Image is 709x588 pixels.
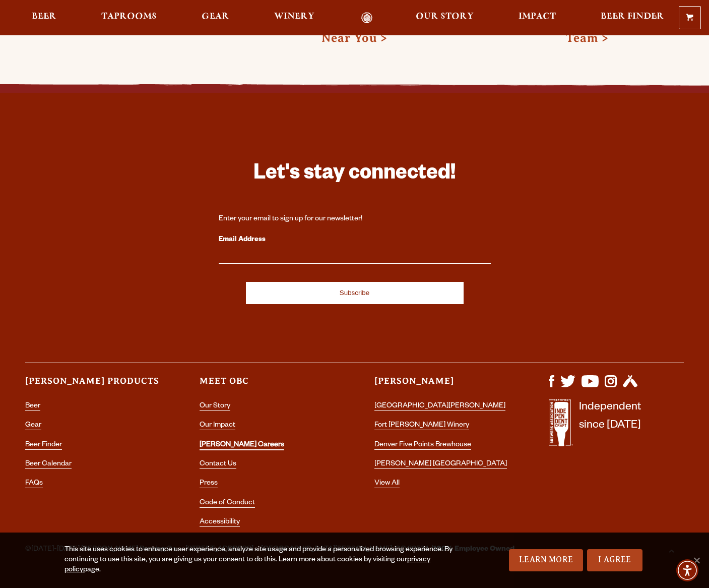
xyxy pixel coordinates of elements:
a: I Agree [587,549,642,571]
div: Accessibility Menu [676,559,698,581]
span: Gear [202,13,229,21]
a: Fort [PERSON_NAME] Winery [374,422,469,430]
a: Impact [512,12,562,24]
a: Gear [25,422,41,430]
a: Visit us on Facebook [549,382,554,390]
a: Visit us on Untappd [623,382,637,390]
a: Visit us on Instagram [605,382,617,390]
a: Visit us on YouTube [582,382,599,390]
a: Gear [195,12,236,24]
a: [PERSON_NAME] Careers [200,441,284,450]
a: [GEOGRAPHIC_DATA][PERSON_NAME] [374,402,505,411]
a: Odell Home [348,12,385,24]
a: View All [374,480,400,488]
a: Our Story [200,402,230,411]
a: Beer Finder [594,12,671,24]
a: [PERSON_NAME] [GEOGRAPHIC_DATA] [374,460,507,469]
a: Beer Calendar [25,460,72,469]
a: Beer [25,12,63,24]
a: Winery [268,12,321,24]
a: Code of Conduct [200,499,255,508]
span: Winery [274,13,314,21]
span: Impact [519,13,556,21]
p: Independent since [DATE] [579,399,641,452]
a: Beer [25,402,40,411]
h3: [PERSON_NAME] Products [25,375,160,396]
a: Beer Finder [25,441,62,450]
label: Email Address [219,233,491,247]
a: Learn More [509,549,583,571]
input: Subscribe [246,282,464,304]
a: Contact Us [200,460,236,469]
h3: Let's stay connected! [219,160,491,190]
span: Beer Finder [601,13,664,21]
a: FAQs [25,480,43,488]
div: Enter your email to sign up for our newsletter! [219,214,491,224]
a: Press [200,480,218,488]
a: Visit us on X (formerly Twitter) [560,382,575,390]
a: Accessibility [200,518,240,527]
span: Our Story [416,13,474,21]
span: Taprooms [101,13,157,21]
div: This site uses cookies to enhance user experience, analyze site usage and provide a personalized ... [65,545,460,575]
h3: [PERSON_NAME] [374,375,509,396]
h3: Meet OBC [200,375,335,396]
span: Beer [32,13,56,21]
a: Denver Five Points Brewhouse [374,441,471,450]
a: Our Story [409,12,480,24]
a: Our Impact [200,422,235,430]
a: Taprooms [95,12,163,24]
